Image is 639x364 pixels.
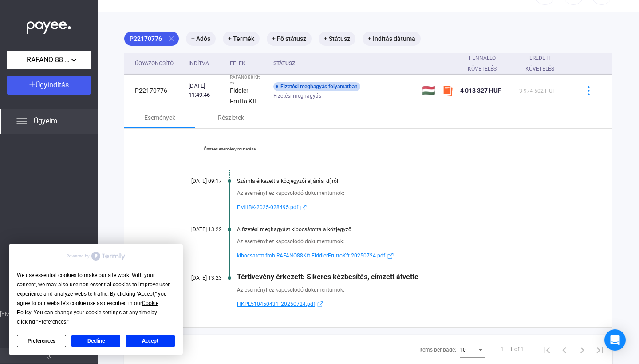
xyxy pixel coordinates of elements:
[17,335,66,347] button: Preferences
[584,86,593,95] img: more-blue
[237,250,385,261] span: kibocsatott.fmh.RAFANO88Kft.FiddlerFruttoKft.20250724.pdf
[519,53,560,74] div: Eredeti követelés
[124,75,185,107] td: P22170776
[230,87,257,105] strong: Fiddler Frutto Kft
[135,58,181,69] div: Ügyazonosító
[237,202,298,213] span: FMHBK-2025-028495.pdf
[385,253,396,259] img: external-link-blue
[230,75,266,85] div: RAFANO 88 Kft. vs
[237,202,568,213] a: FMHBK-2025-028495.pdfexternal-link-blue
[573,340,591,358] button: Next page
[34,116,57,127] span: Ügyeim
[189,58,209,69] div: Indítva
[126,335,175,347] button: Accept
[9,244,183,355] div: Cookie Consent Prompt
[46,353,51,359] img: arrow-double-left-grey.svg
[418,75,439,107] td: 🇭🇺
[169,226,222,233] div: [DATE] 13:22
[144,112,175,123] div: Események
[591,340,609,358] button: Last page
[169,178,222,184] div: [DATE] 09:17
[460,87,501,94] span: 4 018 327 HUF
[237,189,568,198] div: Az eseményhez kapcsolódó dokumentumok:
[298,204,309,211] img: external-link-blue
[237,226,568,233] div: A fizetési meghagyást kibocsátotta a közjegyző
[230,58,245,69] div: Felek
[267,32,312,46] mat-chip: + Fő státusz
[124,32,179,46] mat-chip: P22170776
[501,344,524,355] div: 1 – 1 of 1
[17,271,175,327] div: We use essential cookies to make our site work. With your consent, we may also use non-essential ...
[186,32,216,46] mat-chip: + Adós
[167,35,175,43] mat-icon: close
[71,335,121,347] button: Decline
[223,32,260,46] mat-chip: + Termék
[460,53,504,74] div: Fennálló követelés
[169,275,222,281] div: [DATE] 13:23
[169,146,290,152] a: Összes esemény mutatása
[556,340,573,358] button: Previous page
[16,116,27,127] img: list.svg
[27,16,71,35] img: white-payee-white-dot.svg
[538,340,556,358] button: First page
[442,85,453,96] img: szamlazzhu-mini
[237,299,568,309] a: HKPL510450431_20250724.pdfexternal-link-blue
[237,299,315,309] span: HKPL510450431_20250724.pdf
[237,178,568,184] div: Számla érkezett a közjegyzői eljárási díjról
[460,344,485,355] mat-select: Items per page:
[363,32,421,46] mat-chip: + Indítás dátuma
[270,53,418,75] th: Státusz
[460,347,466,353] span: 10
[419,344,456,355] div: Items per page:
[29,81,35,87] img: plus-white.svg
[315,301,326,308] img: external-link-blue
[189,58,223,69] div: Indítva
[604,329,626,351] div: Open Intercom Messenger
[135,58,174,69] div: Ügyazonosító
[237,250,568,261] a: kibocsatott.fmh.RAFANO88Kft.FiddlerFruttoKft.20250724.pdfexternal-link-blue
[519,88,556,94] span: 3 974 502 HUF
[237,285,568,294] div: Az eseményhez kapcsolódó dokumentumok:
[460,53,512,74] div: Fennálló követelés
[67,252,125,261] img: Powered by Termly
[38,319,66,325] span: Preferences
[230,58,266,69] div: Felek
[273,91,321,101] span: Fizetési meghagyás
[319,32,355,46] mat-chip: + Státusz
[273,82,360,91] div: Fizetési meghagyás folyamatban
[189,82,223,99] div: [DATE] 11:49:46
[519,53,568,74] div: Eredeti követelés
[7,51,91,69] button: RAFANO 88 Kft.
[27,55,71,65] span: RAFANO 88 Kft.
[7,76,91,95] button: Ügyindítás
[579,81,598,100] button: more-blue
[218,112,244,123] div: Részletek
[17,300,158,316] span: Cookie Policy
[237,273,568,281] div: Tértivevény érkezett: Sikeres kézbesítés, címzett átvette
[35,81,69,89] span: Ügyindítás
[237,237,568,246] div: Az eseményhez kapcsolódó dokumentumok:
